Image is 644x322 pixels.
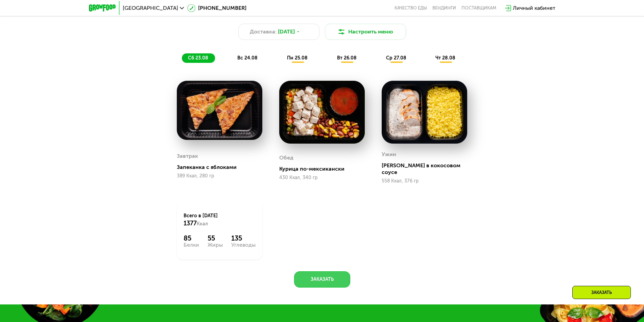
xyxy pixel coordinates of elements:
span: Доставка: [250,28,277,36]
div: Всего в [DATE] [184,213,256,227]
a: Качество еды [395,5,427,11]
a: [PHONE_NUMBER] [187,4,246,12]
div: Личный кабинет [513,4,555,12]
div: Ужин [382,149,396,159]
div: Курица по-мексикански [279,166,370,172]
div: 558 Ккал, 376 гр [382,178,467,184]
button: Заказать [294,271,350,288]
span: ср 27.08 [386,55,406,61]
span: вс 24.08 [237,55,258,61]
div: Завтрак [177,151,198,161]
span: пн 25.08 [287,55,308,61]
div: 430 Ккал, 340 гр [279,175,365,180]
span: чт 28.08 [435,55,455,61]
div: Запеканка с яблоками [177,164,268,171]
div: Углеводы [231,242,256,248]
span: сб 23.08 [188,55,208,61]
div: поставщикам [461,5,496,11]
div: [PERSON_NAME] в кокосовом соусе [382,162,473,176]
div: Белки [184,242,199,248]
div: Жиры [208,242,223,248]
span: 1377 [184,220,197,227]
div: 389 Ккал, 280 гр [177,173,262,179]
div: Обед [279,153,293,163]
span: [DATE] [278,28,295,36]
a: Вендинги [432,5,456,11]
div: 85 [184,234,199,242]
div: Заказать [572,286,631,299]
div: 55 [208,234,223,242]
div: 135 [231,234,256,242]
span: [GEOGRAPHIC_DATA] [123,5,178,11]
span: вт 26.08 [337,55,357,61]
span: Ккал [197,221,208,227]
button: Настроить меню [325,24,406,40]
